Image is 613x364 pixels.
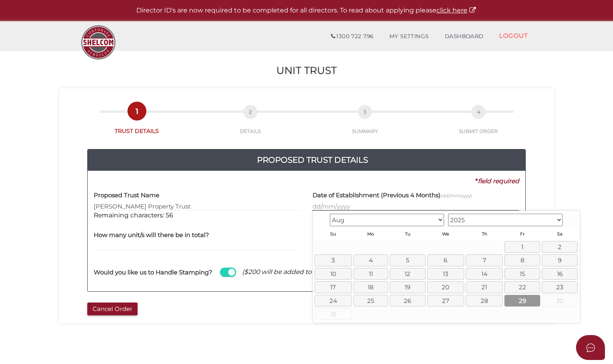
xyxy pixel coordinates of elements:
span: 31 [315,308,352,320]
a: 1TRUST DETAILS [79,113,194,135]
span: 2 [243,105,257,119]
span: 30 [542,295,578,307]
a: 14 [466,268,503,280]
span: 3 [358,105,372,119]
a: 25 [354,295,388,307]
a: 16 [542,268,578,280]
a: 13 [427,268,464,280]
a: 10 [315,268,352,280]
a: 7 [466,254,503,266]
img: Logo [77,21,119,63]
span: 1 [130,104,144,118]
a: 27 [427,295,464,307]
a: 22 [504,281,540,293]
a: 28 [466,295,503,307]
button: Open asap [576,335,605,360]
a: 3SUMMARY [306,114,424,135]
small: (dd/mm/yyyy) [440,193,472,198]
span: ($200 will be added to your application for State Revenue Fees) [242,268,438,276]
h4: How many unit/s will there be in total? [94,232,209,239]
a: 24 [315,295,352,307]
h4: Date of Establishment (Previous 4 Months) [313,192,472,199]
a: 21 [466,281,503,293]
span: Friday [520,231,525,237]
a: 12 [390,268,426,280]
a: 11 [354,268,388,280]
a: Next [565,213,578,226]
span: Sunday [330,231,336,237]
input: dd/mm/yyyy [313,202,519,211]
span: Monday [367,231,374,237]
span: 4 [471,105,485,119]
a: 1300 722 796 [323,29,381,45]
a: 3 [315,254,352,266]
a: 5 [390,254,426,266]
a: click here [436,6,477,14]
a: Prev [315,213,327,226]
a: MY SETTINGS [381,29,437,45]
a: 23 [542,281,578,293]
a: 15 [504,268,540,280]
span: Remaining characters: 56 [94,211,173,219]
a: 6 [427,254,464,266]
a: 18 [354,281,388,293]
a: 4SUBMIT ORDER [424,114,534,135]
h4: Would you like us to Handle Stamping? [94,269,212,276]
a: 29 [504,295,540,307]
a: 20 [427,281,464,293]
a: LOGOUT [491,27,536,44]
p: Director ID's are now required to be completed for all directors. To read about applying please [20,6,593,15]
a: 9 [542,254,578,266]
a: 2 [542,241,578,253]
h4: Proposed Trust Details [94,153,531,166]
a: 26 [390,295,426,307]
a: 4 [354,254,388,266]
button: Cancel Order [87,303,138,316]
a: 8 [504,254,540,266]
span: Thursday [482,231,487,237]
a: DASHBOARD [437,29,492,45]
i: field required [478,177,519,185]
a: 1 [504,241,540,253]
h4: Proposed Trust Name [94,192,159,199]
a: 19 [390,281,426,293]
span: Wednesday [442,231,449,237]
a: 2DETAILS [194,114,306,135]
a: 17 [315,281,352,293]
span: Saturday [557,231,562,237]
span: Tuesday [405,231,410,237]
